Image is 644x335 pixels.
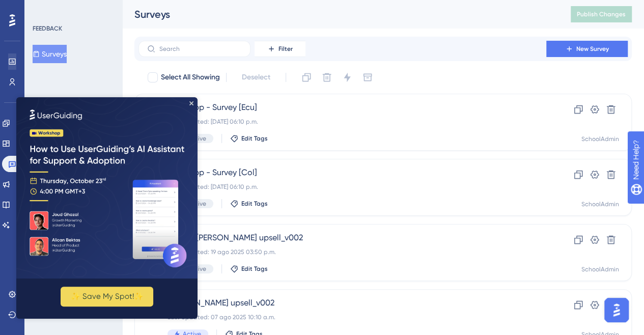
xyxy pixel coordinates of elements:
span: Edit Tags [241,265,268,273]
div: Surveys [134,7,545,21]
span: [PERSON_NAME] upsell_v002 [167,297,517,309]
button: Deselect [233,68,279,87]
span: Select All Showing [161,71,220,83]
div: SchoolAdmin [581,200,619,208]
span: Edit Tags [241,134,268,143]
span: Filter [278,45,293,53]
button: Publish Changes [571,6,632,22]
button: Edit Tags [230,265,268,273]
div: Last Updated: 07 ago 2025 10:10 a.m. [167,313,517,321]
span: Edit Tags [241,200,268,208]
button: Filter [255,41,305,57]
div: FEEDBACK [33,24,62,33]
span: Deselect [242,71,270,83]
div: SchoolAdmin [581,135,619,143]
span: Need Help? [24,3,64,15]
button: New Survey [546,41,628,57]
span: Copy - [PERSON_NAME] upsell_v002 [167,232,517,244]
input: Search [159,45,242,52]
button: Surveys [33,45,67,63]
span: New Survey [576,45,609,53]
div: Last Updated: [DATE] 06:10 p.m. [167,183,517,191]
div: SchoolAdmin [581,265,619,273]
div: Close Preview [173,4,177,8]
button: Edit Tags [230,134,268,143]
span: Publish Changes [577,10,626,18]
div: Last Updated: [DATE] 06:10 p.m. [167,118,517,126]
button: ✨ Save My Spot!✨ [44,189,137,209]
span: SuperApp - Survey [Col] [167,166,517,179]
iframe: UserGuiding AI Assistant Launcher [601,295,632,325]
span: SuperApp - Survey [Ecu] [167,101,517,114]
button: Edit Tags [230,200,268,208]
div: Last Updated: 19 ago 2025 03:50 p.m. [167,248,517,256]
